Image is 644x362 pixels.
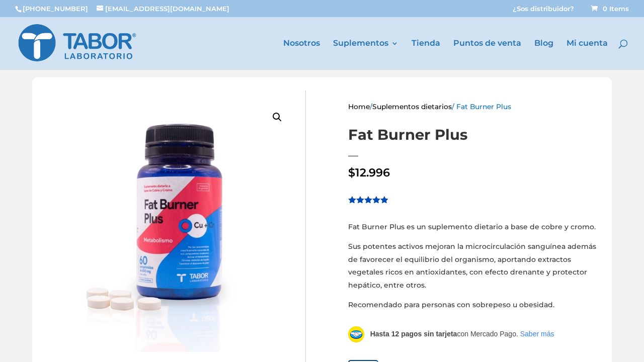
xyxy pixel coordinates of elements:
a: Suplementos [333,40,398,69]
div: Valorado en 4.91 de 5 [348,196,389,203]
span: con Mercado Pago. [370,330,518,338]
a: 0 Items [589,5,629,13]
a: ¿Sos distribuidor? [513,6,574,17]
a: [PHONE_NUMBER] [23,5,88,13]
a: Nosotros [283,40,320,69]
span: $ [348,165,355,179]
a: Mi cuenta [567,40,608,69]
a: Blog [534,40,553,69]
a: Tienda [412,40,440,69]
p: Recomendado para personas con sobrepeso u obesidad. [348,299,602,312]
a: View full-screen image gallery [268,108,286,126]
p: Sus potentes activos mejoran la microcirculación sanguínea además de favorecer el equilibrio del ... [348,240,602,299]
a: Puntos de venta [453,40,521,69]
a: [EMAIL_ADDRESS][DOMAIN_NAME] [97,5,229,13]
bdi: 12.996 [348,165,390,179]
span: Valorado sobre 5 basado en puntuaciones de clientes [348,196,388,252]
img: mp-logo-hand-shake [348,326,364,342]
h1: Fat Burner Plus [348,125,602,145]
a: Suplementos dietarios [372,103,452,111]
b: Hasta 12 pagos sin tarjeta [370,330,457,338]
span: 0 Items [591,5,629,13]
img: Laboratorio Tabor [17,22,137,64]
nav: Breadcrumb [348,101,602,116]
a: Home [348,103,370,111]
a: Saber más [520,330,554,338]
p: Fat Burner Plus es un suplemento dietario a base de cobre y cromo. [348,221,602,241]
